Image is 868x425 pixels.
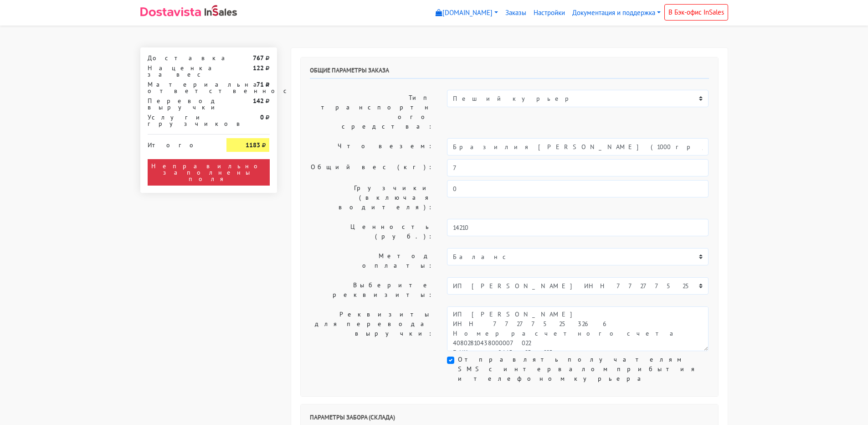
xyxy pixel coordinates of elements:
div: Материальная ответственность [141,81,220,94]
strong: 142 [253,97,264,105]
strong: 0 [260,113,264,121]
div: Неправильно заполнены поля [148,159,270,186]
label: Реквизиты для перевода выручки: [303,306,441,351]
h6: Общие параметры заказа [310,67,709,79]
a: Документация и поддержка [569,4,664,22]
strong: 1183 [246,141,260,149]
img: InSales [205,5,237,16]
div: Услуги грузчиков [141,114,220,127]
label: Ценность (руб.): [303,219,441,244]
label: Что везем: [303,138,441,155]
strong: 767 [253,54,264,62]
img: Dostavista - срочная курьерская служба доставки [140,7,201,16]
a: Заказы [502,4,530,22]
label: Общий вес (кг): [303,159,441,176]
label: Выберите реквизиты: [303,277,441,303]
div: Доставка [141,55,220,61]
a: Настройки [530,4,569,22]
a: [DOMAIN_NAME] [432,4,502,22]
div: Наценка за вес [141,65,220,78]
a: В Бэк-офис InSales [664,4,728,21]
label: Тип транспортного средства: [303,90,441,135]
strong: 122 [253,64,264,72]
label: Отправлять получателям SMS с интервалом прибытия и телефоном курьера [458,355,709,384]
div: Перевод выручки [141,98,220,110]
label: Грузчики (включая водителя): [303,180,441,215]
textarea: ИП [PERSON_NAME] ИНН 772775253266 Номер расчетного счета 40802810438000007022 БИК 044525225 [447,306,709,351]
div: Итого [148,138,213,148]
label: Метод оплаты: [303,248,441,274]
strong: 71 [257,80,264,88]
